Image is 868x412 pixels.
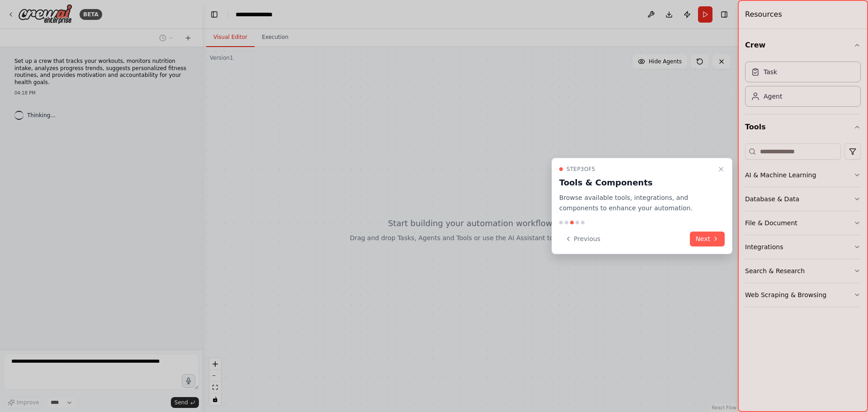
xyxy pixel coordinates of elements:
button: Previous [559,232,606,246]
h3: Tools & Components [559,176,714,189]
button: Next [690,232,725,246]
button: Hide left sidebar [208,8,221,21]
button: Close walkthrough [716,164,726,175]
span: Step 3 of 5 [566,166,595,173]
p: Browse available tools, integrations, and components to enhance your automation. [559,193,714,213]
